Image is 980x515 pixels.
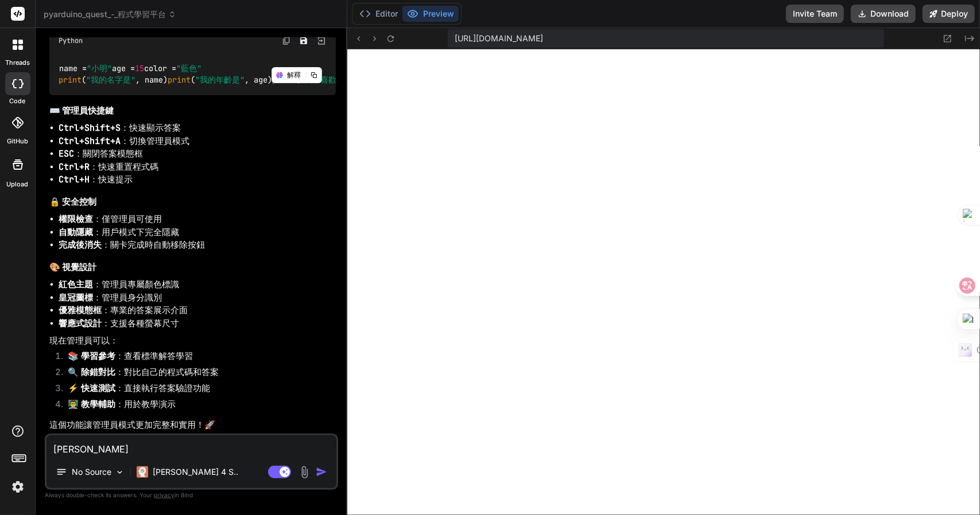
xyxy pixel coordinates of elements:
span: privacy [154,491,175,498]
code: Ctrl+Shift+A [59,135,121,147]
span: [URL][DOMAIN_NAME] [455,33,543,44]
p: 現在管理員可以： [49,334,336,348]
span: "小明" [87,63,112,73]
li: ：快速顯示答案 [59,122,336,135]
li: ：管理員身分識別 [59,291,336,305]
li: ：直接執行答案驗證功能 [59,382,336,398]
strong: ⚡ 快速測試 [68,383,115,393]
strong: 👨‍🏫 教學輔助 [68,399,115,409]
img: settings [8,477,28,497]
code: Ctrl+H [59,174,90,185]
strong: 響應式設計 [59,318,102,329]
p: 這個功能讓管理員模式更加完整和實用！🚀 [49,419,336,432]
span: print [168,75,191,85]
p: No Source [72,466,111,478]
li: ：管理員專屬顏色標識 [59,278,336,291]
li: ：關卡完成時自動移除按鈕 [59,239,336,252]
strong: 權限檢查 [59,213,93,224]
li: ：僅管理員可使用 [59,213,336,226]
strong: 優雅模態框 [59,305,102,315]
strong: ⌨️ 管理員快捷鍵 [49,105,114,116]
strong: 自動隱藏 [59,227,93,237]
strong: 📚 學習參考 [68,350,115,361]
label: code [10,96,26,106]
button: Editor [355,6,402,22]
li: ：對比自己的程式碼和答案 [59,366,336,382]
span: "藍色" [176,63,202,73]
li: ：支援各種螢幕尺寸 [59,317,336,330]
span: pyarduino_quest_-_程式學習平台 [44,9,176,20]
strong: 皇冠圖標 [59,292,93,303]
li: ：快速提示 [59,173,336,186]
strong: 🔒 安全控制 [49,196,96,207]
code: Ctrl+R [59,161,90,173]
img: attachment [298,466,311,479]
iframe: Preview [347,49,980,515]
code: ESC [59,148,74,159]
span: "我的名字是" [86,75,135,85]
p: [PERSON_NAME] 4 S.. [153,466,238,478]
span: "我的年齡是" [195,75,245,85]
img: copy [282,36,291,45]
li: ：查看標準解答學習 [59,350,336,366]
label: GitHub [7,136,28,146]
img: Open in Browser [316,36,327,46]
button: Preview [402,6,459,22]
span: print [59,75,82,85]
li: ：關閉答案模態框 [59,147,336,161]
textarea: [PERSON_NAME] [47,435,336,456]
label: threads [5,58,30,68]
img: icon [316,466,327,478]
li: ：用於教學演示 [59,398,336,414]
li: ：用戶模式下完全隱藏 [59,226,336,239]
button: Deploy [923,5,975,23]
span: 15 [135,63,144,73]
li: ：專業的答案展示介面 [59,304,336,317]
button: Download [851,5,916,23]
code: name = age = color = ( , name) ( , age) ( , color) [59,63,410,86]
code: Ctrl+Shift+S [59,122,121,134]
label: Upload [7,180,29,189]
li: ：快速重置程式碼 [59,161,336,174]
img: Claude 4 Sonnet [137,466,148,478]
p: Always double-check its answers. Your in Bind [45,490,338,501]
strong: 完成後消失 [59,239,102,250]
strong: 🔍 除錯對比 [68,366,115,377]
strong: 紅色主題 [59,279,93,290]
button: Invite Team [786,5,844,23]
img: Pick Models [115,467,125,477]
button: Save file [296,33,312,49]
li: ：切換管理員模式 [59,135,336,148]
span: Python [59,36,83,45]
strong: 🎨 視覺設計 [49,262,96,272]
